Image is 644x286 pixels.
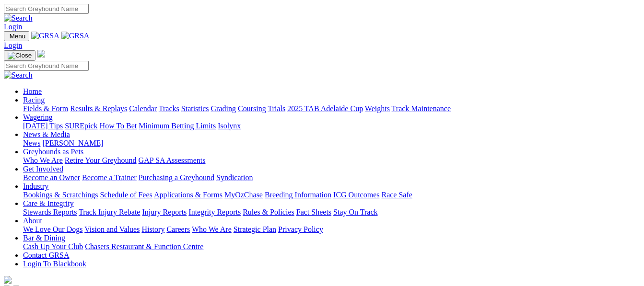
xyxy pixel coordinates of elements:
[100,191,152,199] a: Schedule of Fees
[154,191,222,199] a: Applications & Forms
[243,208,294,216] a: Rules & Policies
[23,208,640,217] div: Care & Integrity
[4,14,33,23] img: Search
[296,208,331,216] a: Fact Sheets
[79,208,140,216] a: Track Injury Rebate
[365,104,390,113] a: Weights
[23,191,640,199] div: Industry
[23,122,640,130] div: Wagering
[23,173,640,182] div: Get Involved
[4,23,22,31] a: Login
[188,208,241,216] a: Integrity Reports
[23,130,70,138] a: News & Media
[4,4,89,14] input: Search
[82,173,137,182] a: Become a Trainer
[23,148,83,156] a: Greyhounds as Pets
[23,217,42,225] a: About
[23,234,65,242] a: Bar & Dining
[23,251,69,259] a: Contact GRSA
[23,173,80,182] a: Become an Owner
[139,156,206,164] a: GAP SA Assessments
[23,96,45,104] a: Racing
[23,199,74,207] a: Care & Integrity
[216,173,253,182] a: Syndication
[238,104,266,113] a: Coursing
[23,139,40,147] a: News
[139,173,214,182] a: Purchasing a Greyhound
[4,50,35,61] button: Toggle navigation
[23,104,68,113] a: Fields & Form
[23,242,83,251] a: Cash Up Your Club
[37,50,45,57] img: logo-grsa-white.png
[192,225,232,233] a: Who We Are
[61,32,90,40] img: GRSA
[65,122,97,130] a: SUREpick
[211,104,236,113] a: Grading
[23,122,63,130] a: [DATE] Tips
[129,104,157,113] a: Calendar
[65,156,137,164] a: Retire Your Greyhound
[23,156,63,164] a: Who We Are
[85,242,203,251] a: Chasers Restaurant & Function Centre
[8,52,32,59] img: Close
[42,139,103,147] a: [PERSON_NAME]
[70,104,127,113] a: Results & Replays
[23,225,640,234] div: About
[4,41,22,49] a: Login
[23,87,42,95] a: Home
[23,260,86,268] a: Login To Blackbook
[234,225,276,233] a: Strategic Plan
[4,31,29,41] button: Toggle navigation
[218,122,241,130] a: Isolynx
[23,156,640,165] div: Greyhounds as Pets
[224,191,263,199] a: MyOzChase
[23,165,63,173] a: Get Involved
[166,225,190,233] a: Careers
[23,242,640,251] div: Bar & Dining
[23,113,53,121] a: Wagering
[100,122,137,130] a: How To Bet
[84,225,140,233] a: Vision and Values
[268,104,285,113] a: Trials
[181,104,209,113] a: Statistics
[392,104,451,113] a: Track Maintenance
[287,104,363,113] a: 2025 TAB Adelaide Cup
[23,191,98,199] a: Bookings & Scratchings
[4,71,33,80] img: Search
[159,104,179,113] a: Tracks
[142,208,187,216] a: Injury Reports
[265,191,331,199] a: Breeding Information
[23,225,82,233] a: We Love Our Dogs
[333,191,379,199] a: ICG Outcomes
[141,225,164,233] a: History
[23,182,48,190] a: Industry
[23,139,640,148] div: News & Media
[4,276,12,284] img: logo-grsa-white.png
[10,33,25,40] span: Menu
[23,208,77,216] a: Stewards Reports
[4,61,89,71] input: Search
[381,191,412,199] a: Race Safe
[278,225,323,233] a: Privacy Policy
[23,104,640,113] div: Racing
[139,122,216,130] a: Minimum Betting Limits
[31,32,59,40] img: GRSA
[333,208,377,216] a: Stay On Track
